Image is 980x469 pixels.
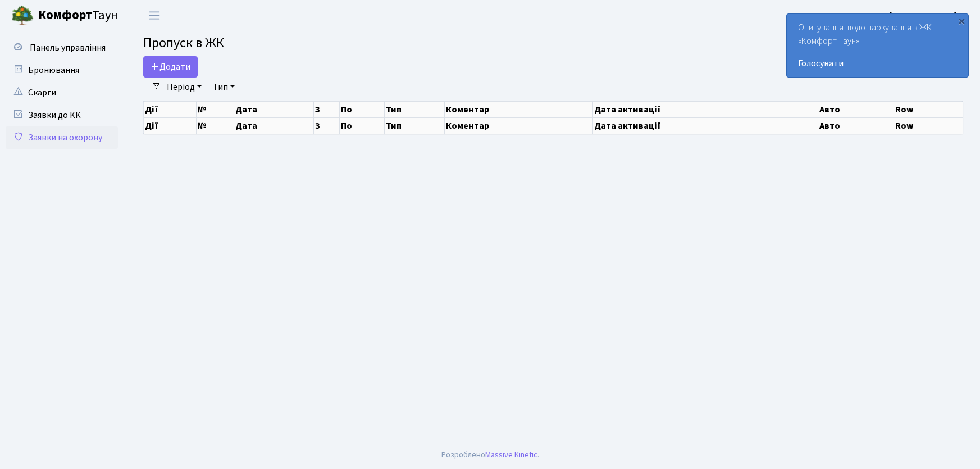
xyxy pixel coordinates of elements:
[314,101,339,117] th: З
[6,126,118,149] a: Заявки на охорону
[956,15,967,26] div: ×
[38,6,92,24] b: Комфорт
[208,78,239,97] a: Тип
[441,449,539,461] div: Розроблено .
[11,4,34,27] img: logo.png
[6,81,118,104] a: Скарги
[6,59,118,81] a: Бронювання
[593,101,818,117] th: Дата активації
[196,101,234,117] th: №
[385,117,445,134] th: Тип
[38,6,118,25] span: Таун
[894,101,963,117] th: Row
[856,10,967,22] b: Цитрус [PERSON_NAME] А.
[856,9,967,22] a: Цитрус [PERSON_NAME] А.
[444,117,593,134] th: Коментар
[196,117,234,134] th: №
[6,104,118,126] a: Заявки до КК
[798,57,957,70] a: Голосувати
[234,101,314,117] th: Дата
[151,61,190,73] span: Додати
[143,56,198,78] a: Додати
[140,6,168,25] button: Переключити навігацію
[894,117,963,134] th: Row
[314,117,339,134] th: З
[144,101,197,117] th: Дії
[818,101,894,117] th: Авто
[593,117,818,134] th: Дата активації
[485,449,537,461] a: Massive Kinetic
[234,117,314,134] th: Дата
[444,101,593,117] th: Коментар
[787,14,968,77] div: Опитування щодо паркування в ЖК «Комфорт Таун»
[144,117,197,134] th: Дії
[339,117,385,134] th: По
[162,78,206,97] a: Період
[6,37,118,59] a: Панель управління
[385,101,445,117] th: Тип
[30,42,106,54] span: Панель управління
[143,33,224,53] span: Пропуск в ЖК
[339,101,385,117] th: По
[818,117,894,134] th: Авто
